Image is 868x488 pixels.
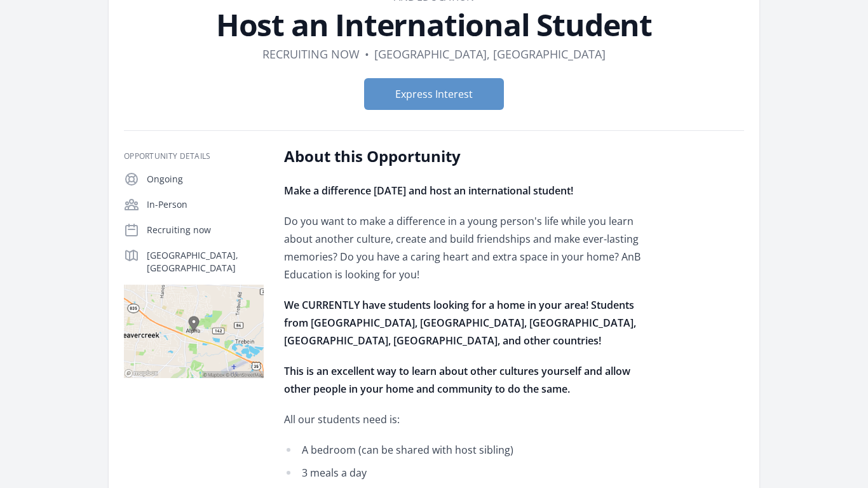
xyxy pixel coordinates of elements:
[147,198,264,211] p: In-Person
[124,285,264,378] img: Map
[284,441,656,459] li: A bedroom (can be shared with host sibling)
[147,224,264,236] p: Recruiting now
[262,45,360,63] dd: Recruiting now
[284,298,636,348] strong: We CURRENTLY have students looking for a home in your area! Students from [GEOGRAPHIC_DATA], [GEO...
[284,184,573,198] strong: Make a difference [DATE] and host an international student!
[124,151,264,161] h3: Opportunity Details
[147,173,264,186] p: Ongoing
[365,45,369,63] div: •
[284,146,656,166] h2: About this Opportunity
[284,364,630,396] strong: This is an excellent way to learn about other cultures yourself and allow other people in your ho...
[284,410,656,428] p: All our students need is:
[284,464,656,482] li: 3 meals a day
[374,45,606,63] dd: [GEOGRAPHIC_DATA], [GEOGRAPHIC_DATA]
[364,78,504,110] button: Express Interest
[284,212,656,283] p: Do you want to make a difference in a young person's life while you learn about another culture, ...
[124,10,744,40] h1: Host an International Student
[147,249,264,274] p: [GEOGRAPHIC_DATA], [GEOGRAPHIC_DATA]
